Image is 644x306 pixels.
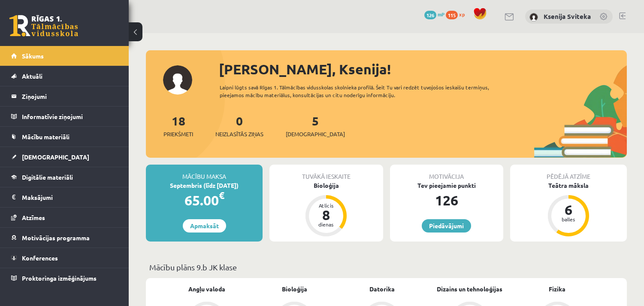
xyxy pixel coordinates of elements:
[424,11,436,19] span: 126
[390,181,503,190] div: Tev pieejamie punkti
[11,228,118,248] a: Motivācijas programma
[390,190,503,211] div: 126
[220,83,508,99] div: Laipni lūgts savā Rīgas 1. Tālmācības vidusskolas skolnieka profilā. Šeit Tu vari redzēt tuvojošo...
[183,219,226,233] a: Apmaksāt
[529,13,538,21] img: Ksenija Sviteka
[11,167,118,187] a: Digitālie materiāli
[22,133,70,141] span: Mācību materiāli
[22,52,44,60] span: Sākums
[556,217,581,222] div: balles
[22,274,97,282] span: Proktoringa izmēģinājums
[11,46,118,66] a: Sākums
[9,15,78,37] a: Rīgas 1. Tālmācības vidusskola
[286,130,345,138] span: [DEMOGRAPHIC_DATA]
[163,113,193,138] a: 18Priekšmeti
[163,130,193,138] span: Priekšmeti
[22,234,90,242] span: Motivācijas programma
[510,181,627,238] a: Teātra māksla 6 balles
[219,59,627,80] div: [PERSON_NAME], Ksenija!
[22,214,45,221] span: Atzīmes
[11,107,118,126] a: Informatīvie ziņojumi
[22,187,118,207] legend: Maksājumi
[369,285,395,294] a: Datorika
[286,113,345,138] a: 5[DEMOGRAPHIC_DATA]
[11,147,118,167] a: [DEMOGRAPHIC_DATA]
[446,11,469,18] a: 115 xp
[146,190,263,211] div: 65.00
[215,113,263,138] a: 0Neizlasītās ziņas
[424,11,444,18] a: 126 mP
[188,285,225,294] a: Angļu valoda
[556,203,581,217] div: 6
[510,181,627,190] div: Teātra māksla
[219,189,224,202] span: €
[313,203,339,208] div: Atlicis
[22,86,118,106] legend: Ziņojumi
[11,127,118,147] a: Mācību materiāli
[11,86,118,106] a: Ziņojumi
[269,165,383,181] div: Tuvākā ieskaite
[215,130,263,138] span: Neizlasītās ziņas
[510,165,627,181] div: Pēdējā atzīme
[446,11,458,19] span: 115
[11,66,118,86] a: Aktuāli
[269,181,383,190] div: Bioloģija
[313,222,339,227] div: dienas
[11,268,118,288] a: Proktoringa izmēģinājums
[149,261,623,273] p: Mācību plāns 9.b JK klase
[146,165,263,181] div: Mācību maksa
[544,12,591,21] a: Ksenija Sviteka
[11,208,118,227] a: Atzīmes
[282,285,307,294] a: Bioloģija
[269,181,383,238] a: Bioloģija Atlicis 8 dienas
[390,165,503,181] div: Motivācija
[549,285,565,294] a: Fizika
[22,173,73,181] span: Digitālie materiāli
[22,107,118,126] legend: Informatīvie ziņojumi
[11,248,118,268] a: Konferences
[437,285,502,294] a: Dizains un tehnoloģijas
[11,187,118,207] a: Maksājumi
[146,181,263,190] div: Septembris (līdz [DATE])
[22,153,89,161] span: [DEMOGRAPHIC_DATA]
[459,11,465,18] span: xp
[22,254,58,262] span: Konferences
[422,219,471,233] a: Piedāvājumi
[22,72,42,80] span: Aktuāli
[313,208,339,222] div: 8
[438,11,444,18] span: mP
